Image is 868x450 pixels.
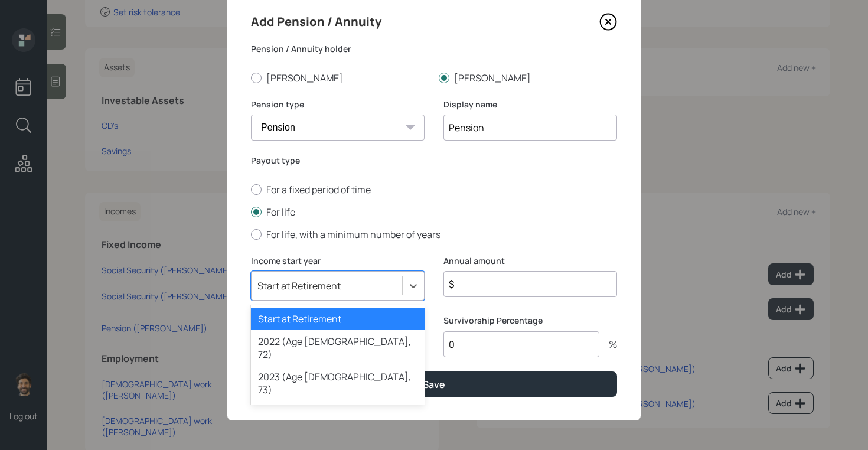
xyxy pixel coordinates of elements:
[443,315,617,327] label: Survivorship Percentage
[443,255,617,267] label: Annual amount
[251,183,617,196] label: For a fixed period of time
[439,71,617,84] label: [PERSON_NAME]
[251,308,425,330] div: Start at Retirement
[251,366,425,401] div: 2023 (Age [DEMOGRAPHIC_DATA], 73)
[251,43,617,55] label: Pension / Annuity holder
[251,12,381,31] h4: Add Pension / Annuity
[251,330,425,366] div: 2022 (Age [DEMOGRAPHIC_DATA], 72)
[251,206,617,219] label: For life
[251,99,425,110] label: Pension type
[423,378,445,391] div: Save
[257,279,341,292] div: Start at Retirement
[251,255,425,267] label: Income start year
[251,155,617,167] label: Payout type
[599,340,617,349] div: %
[251,71,429,84] label: [PERSON_NAME]
[443,99,617,110] label: Display name
[251,228,617,241] label: For life, with a minimum number of years
[251,401,425,436] div: 2024 (Age [DEMOGRAPHIC_DATA], 74)
[251,371,617,397] button: Save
